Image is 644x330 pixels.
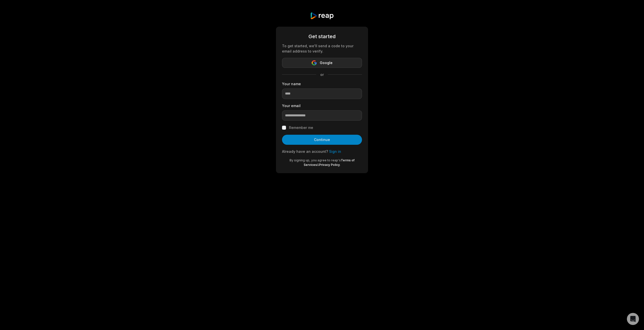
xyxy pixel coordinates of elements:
[310,12,334,20] img: reap
[627,313,639,325] div: Open Intercom Messenger
[282,58,362,68] button: Google
[282,81,362,86] label: Your name
[282,33,362,40] div: Get started
[329,149,341,154] a: Sign in
[316,72,328,77] span: or
[282,103,362,108] label: Your email
[317,163,319,167] span: &
[340,163,341,167] span: .
[282,43,362,54] div: To get started, we'll send a code to your email address to verify.
[290,158,341,162] span: By signing up, you agree to reap's
[282,149,328,154] span: Already have an account?
[282,135,362,145] button: Continue
[289,125,313,131] label: Remember me
[319,163,340,167] a: Privacy Policy
[320,60,333,66] span: Google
